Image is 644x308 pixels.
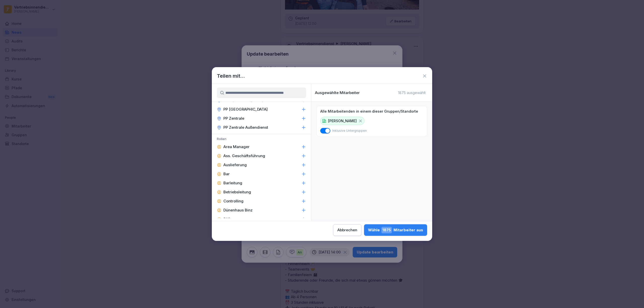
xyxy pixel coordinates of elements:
p: Rollen [212,137,311,142]
p: Inklusive Untergruppen [332,128,367,133]
p: Alle Mitarbeitenden in einem dieser Gruppen/Standorte [320,109,418,114]
p: F&B [223,217,231,222]
p: Auslieferung [223,162,247,167]
button: Abbrechen [333,224,361,236]
h1: Teilen mit... [217,72,245,80]
p: Ass. Geschäftsführung [223,153,265,158]
p: Dünenhaus Binz [223,208,253,213]
p: PP [GEOGRAPHIC_DATA] [223,107,268,112]
p: [PERSON_NAME] [328,118,357,123]
p: Barleitung [223,181,242,186]
button: Wähle1875Mitarbeiter aus [364,224,427,236]
p: Betriebsleitung [223,190,251,195]
p: PP Zentrale Außendienst [223,125,268,130]
p: 1875 ausgewählt [398,91,426,95]
p: PP Zentrale [223,116,244,121]
p: Area Manager [223,144,250,149]
span: 1875 [381,227,392,233]
div: Abbrechen [337,227,357,233]
p: Ausgewählte Mitarbeiter [315,91,360,95]
p: Controlling [223,199,244,204]
div: Wähle Mitarbeiter aus [368,227,423,233]
p: Bar [223,171,230,177]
